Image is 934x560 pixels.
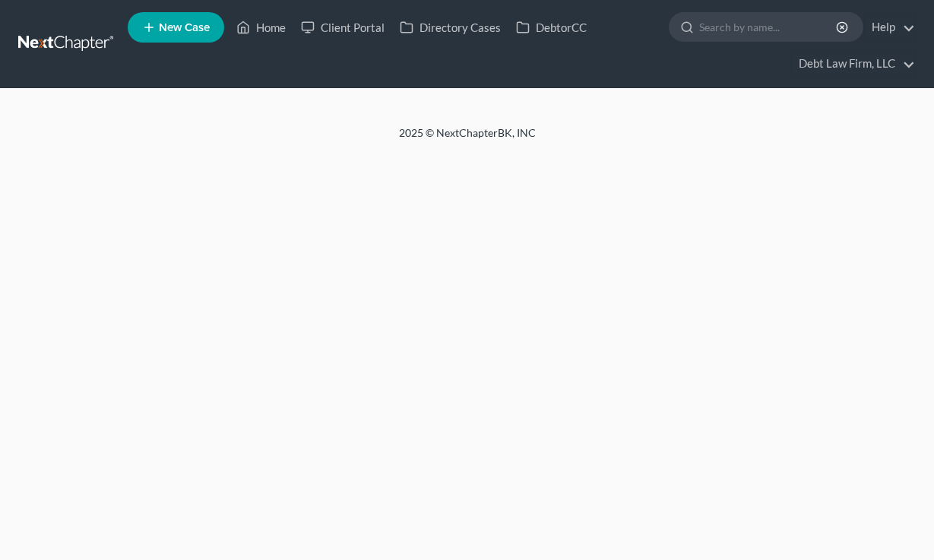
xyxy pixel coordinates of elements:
a: Help [864,14,915,41]
div: 2025 © NextChapterBK, INC [34,125,901,153]
input: Search by name... [699,13,838,41]
a: Client Portal [293,14,392,41]
a: Home [229,14,293,41]
a: Directory Cases [392,14,508,41]
a: DebtorCC [508,14,594,41]
span: New Case [159,22,210,33]
a: Debt Law Firm, LLC [791,50,915,78]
